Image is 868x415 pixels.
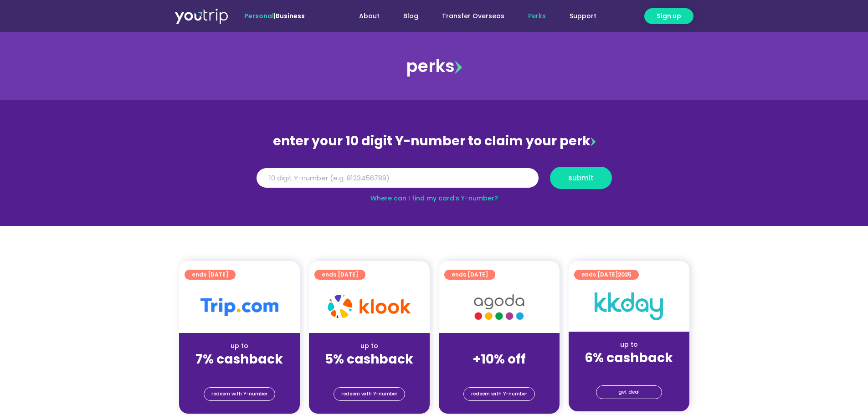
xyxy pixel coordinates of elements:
a: ends [DATE] [314,270,365,280]
div: up to [576,340,682,349]
span: submit [568,174,594,181]
a: redeem with Y-number [463,387,535,401]
span: | [244,11,305,20]
span: up to [491,341,508,350]
a: Business [276,11,305,20]
a: redeem with Y-number [204,387,275,401]
a: Sign up [644,8,693,24]
input: 10 digit Y-number (e.g. 8123456789) [257,168,539,188]
form: Y Number [257,167,612,196]
a: redeem with Y-number [334,387,405,401]
div: (for stays only) [316,368,422,377]
span: 2025 [618,271,632,278]
a: ends [DATE] [444,270,495,280]
span: redeem with Y-number [341,388,397,400]
div: enter your 10 digit Y-number to claim your perk [252,129,616,153]
a: Support [558,8,608,25]
div: up to [186,341,293,351]
a: ends [DATE] [185,270,236,280]
a: ends [DATE]2025 [574,270,639,280]
div: up to [316,341,422,351]
a: Blog [391,8,430,25]
span: ends [DATE] [452,270,488,280]
div: (for stays only) [186,368,293,377]
div: (for stays only) [576,366,682,376]
div: (for stays only) [446,368,552,377]
span: ends [DATE] [581,270,632,280]
a: About [347,8,391,25]
strong: 7% cashback [195,350,283,368]
span: redeem with Y-number [211,388,267,400]
span: ends [DATE] [192,270,228,280]
strong: 6% cashback [585,349,673,367]
span: ends [DATE] [322,270,358,280]
strong: 5% cashback [325,350,413,368]
strong: +10% off [473,350,526,368]
span: Sign up [657,11,681,21]
span: redeem with Y-number [471,388,527,400]
span: get deal [618,386,640,399]
button: submit [550,167,612,189]
span: Personal [244,11,274,20]
a: get deal [596,385,662,399]
a: Transfer Overseas [430,8,516,25]
a: Where can I find my card’s Y-number? [370,194,498,203]
nav: Menu [329,8,608,25]
a: Perks [516,8,558,25]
